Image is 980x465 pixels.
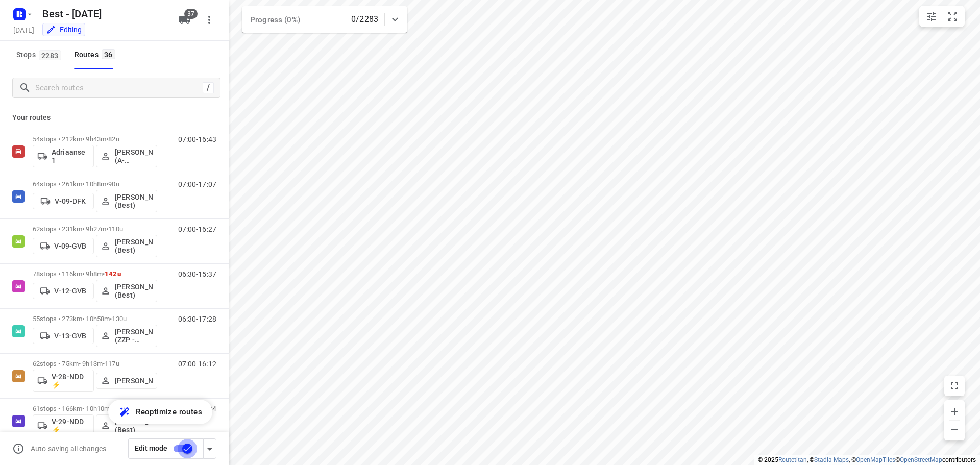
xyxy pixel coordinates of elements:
[96,280,157,302] button: [PERSON_NAME] (Best)
[33,370,94,392] button: V-28-NDD ⚡
[103,360,105,368] span: •
[96,373,157,389] button: [PERSON_NAME]
[38,6,170,22] h5: Best - [DATE]
[178,225,216,233] p: 07:00-16:27
[136,405,202,419] span: Reoptimize routes
[178,315,216,323] p: 06:30-17:28
[46,25,82,35] div: You are currently in edit mode.
[108,180,119,188] span: 90u
[203,82,214,93] div: /
[108,135,119,143] span: 82u
[96,414,157,437] button: [PERSON_NAME] (Best)
[110,315,112,323] span: •
[115,418,153,434] p: [PERSON_NAME] (Best)
[33,405,157,412] p: 61 stops • 166km • 10h10m
[33,328,94,344] button: V-13-GVB
[112,315,127,323] span: 130u
[54,332,86,340] p: V-13-GVB
[75,48,118,61] div: Routes
[184,9,198,19] span: 37
[54,242,86,250] p: V-09-GVB
[900,456,942,463] a: OpenStreetMap
[12,112,216,123] p: Your routes
[115,328,153,344] p: [PERSON_NAME] (ZZP - Best)
[33,270,157,278] p: 78 stops • 116km • 9h8m
[33,193,94,209] button: V-09-DFK
[178,180,216,188] p: 07:00-17:07
[52,148,89,164] p: Adriaanse 1
[115,148,153,164] p: [PERSON_NAME] (A-flexibleservice - Best - ZZP)
[115,238,153,254] p: [PERSON_NAME] (Best)
[9,24,38,36] h5: Project date
[96,190,157,212] button: [PERSON_NAME] (Best)
[919,6,965,27] div: small contained button group
[35,80,203,96] input: Search routes
[135,444,167,452] span: Edit mode
[39,50,61,60] span: 2283
[105,360,119,368] span: 117u
[115,283,153,299] p: [PERSON_NAME] (Best)
[33,315,157,323] p: 55 stops • 273km • 10h58m
[106,180,108,188] span: •
[103,270,105,278] span: •
[96,325,157,347] button: [PERSON_NAME] (ZZP - Best)
[102,49,115,59] span: 36
[33,225,157,233] p: 62 stops • 231km • 9h27m
[31,445,106,453] p: Auto-saving all changes
[856,456,895,463] a: OpenMapTiles
[54,287,86,295] p: V-12-GVB
[242,6,407,33] div: Progress (0%)0/2283
[33,180,157,188] p: 64 stops • 261km • 10h8m
[108,400,212,424] button: Reoptimize routes
[96,235,157,257] button: [PERSON_NAME] (Best)
[178,360,216,368] p: 07:00-16:12
[33,414,94,437] button: V-29-NDD ⚡
[942,6,963,27] button: Fit zoom
[33,135,157,143] p: 54 stops • 212km • 9h43m
[814,456,849,463] a: Stadia Maps
[204,442,216,455] div: Driver app settings
[778,456,807,463] a: Routetitan
[178,270,216,278] p: 06:30-15:37
[106,135,108,143] span: •
[758,456,976,463] li: © 2025 , © , © © contributors
[52,418,89,434] p: V-29-NDD ⚡
[178,135,216,143] p: 07:00-16:43
[199,10,219,30] button: More
[33,283,94,299] button: V-12-GVB
[96,145,157,167] button: [PERSON_NAME] (A-flexibleservice - Best - ZZP)
[108,225,123,233] span: 110u
[106,225,108,233] span: •
[105,270,121,278] span: 142u
[250,15,300,25] span: Progress (0%)
[921,6,942,27] button: Map settings
[52,373,89,389] p: V-28-NDD ⚡
[115,193,153,209] p: [PERSON_NAME] (Best)
[351,13,378,26] p: 0/2283
[33,238,94,254] button: V-09-GVB
[55,197,86,205] p: V-09-DFK
[33,145,94,167] button: Adriaanse 1
[175,10,195,30] button: 37
[115,377,153,385] p: [PERSON_NAME]
[33,360,157,368] p: 62 stops • 75km • 9h13m
[16,48,64,61] span: Stops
